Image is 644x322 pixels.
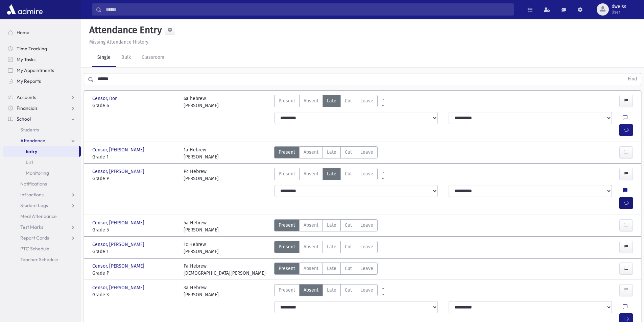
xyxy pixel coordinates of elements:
[102,3,514,16] input: Search
[184,146,219,160] div: 1a Hebrew [PERSON_NAME]
[279,222,295,229] span: Present
[345,149,352,156] span: Cut
[345,170,352,177] span: Cut
[345,222,352,229] span: Cut
[3,157,81,168] a: List
[20,246,49,252] span: PTC Schedule
[17,105,38,111] span: Financials
[327,97,336,104] span: Late
[3,200,81,211] a: Student Logs
[279,243,295,250] span: Present
[274,219,378,233] div: AttTypes
[136,48,170,67] a: Classroom
[17,56,35,63] span: My Tasks
[327,265,336,272] span: Late
[3,76,81,86] a: My Reports
[20,202,48,208] span: Student Logs
[3,54,81,65] a: My Tasks
[92,219,146,226] span: Censor, [PERSON_NAME]
[26,159,33,165] span: List
[304,222,318,229] span: Absent
[20,213,57,219] span: Meal Attendance
[92,241,146,248] span: Censor, [PERSON_NAME]
[279,170,295,177] span: Present
[26,170,49,176] span: Monitoring
[92,95,119,102] span: Censor, Don
[345,97,352,104] span: Cut
[17,67,54,73] span: My Appointments
[304,97,318,104] span: Absent
[92,168,146,175] span: Censor, [PERSON_NAME]
[3,232,81,243] a: Report Cards
[17,78,41,84] span: My Reports
[3,124,81,135] a: Students
[279,97,295,104] span: Present
[26,148,37,154] span: Entry
[3,114,81,124] a: School
[92,175,177,182] span: Grade P
[3,254,81,265] a: Teacher Schedule
[345,265,352,272] span: Cut
[20,181,47,187] span: Notifications
[3,103,81,114] a: Financials
[92,226,177,233] span: Grade 5
[89,39,148,45] u: Missing Attendance History
[3,178,81,189] a: Notifications
[92,102,177,109] span: Grade 6
[87,39,148,45] a: Missing Attendance History
[327,222,336,229] span: Late
[20,192,44,198] span: Infractions
[20,127,39,133] span: Students
[184,241,219,255] div: 1c Hebrew [PERSON_NAME]
[612,4,626,9] span: dweiss
[3,65,81,76] a: My Appointments
[360,170,373,177] span: Leave
[274,241,378,255] div: AttTypes
[360,265,373,272] span: Leave
[92,146,146,153] span: Censor, [PERSON_NAME]
[345,243,352,250] span: Cut
[184,219,219,233] div: 5a Hebrew [PERSON_NAME]
[327,170,336,177] span: Late
[327,149,336,156] span: Late
[20,235,49,241] span: Report Cards
[3,146,79,157] a: Entry
[3,43,81,54] a: Time Tracking
[274,284,378,298] div: AttTypes
[17,94,36,100] span: Accounts
[17,46,47,52] span: Time Tracking
[184,95,219,109] div: 6a hebrew [PERSON_NAME]
[279,265,295,272] span: Present
[5,3,44,16] img: AdmirePro
[116,48,136,67] a: Bulk
[304,170,318,177] span: Absent
[92,48,116,67] a: Single
[184,284,219,298] div: 3a Hebrew [PERSON_NAME]
[360,149,373,156] span: Leave
[612,9,626,15] span: User
[3,243,81,254] a: PTC Schedule
[92,248,177,255] span: Grade 1
[3,189,81,200] a: Infractions
[3,92,81,103] a: Accounts
[279,149,295,156] span: Present
[20,138,45,144] span: Attendance
[327,287,336,294] span: Late
[624,73,641,85] button: Find
[360,287,373,294] span: Leave
[3,211,81,222] a: Meal Attendance
[3,168,81,178] a: Monitoring
[304,265,318,272] span: Absent
[360,243,373,250] span: Leave
[279,287,295,294] span: Present
[274,146,378,160] div: AttTypes
[17,116,31,122] span: School
[17,29,29,35] span: Home
[20,224,43,230] span: Test Marks
[92,270,177,277] span: Grade P
[184,263,266,277] div: Pa Hebrew [DEMOGRAPHIC_DATA][PERSON_NAME]
[87,24,162,36] h5: Attendance Entry
[184,168,219,182] div: Pc Hebrew [PERSON_NAME]
[92,263,146,270] span: Censor, [PERSON_NAME]
[3,27,81,38] a: Home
